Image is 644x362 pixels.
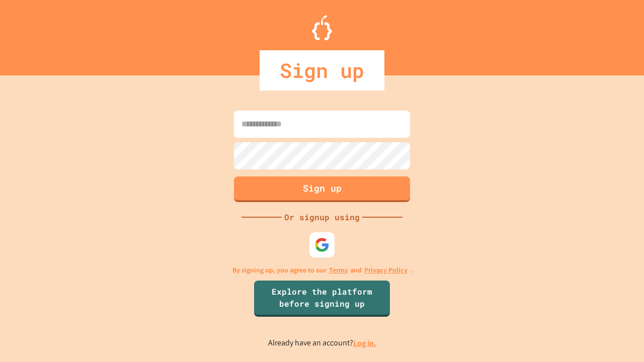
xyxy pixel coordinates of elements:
[353,338,376,348] a: Log in.
[364,265,408,276] a: Privacy Policy
[234,176,410,202] button: Sign up
[329,265,348,276] a: Terms
[282,211,362,223] div: Or signup using
[232,265,412,276] p: By signing up, you agree to our and .
[254,281,390,317] a: Explore the platform before signing up
[312,15,332,40] img: Logo.svg
[260,50,384,90] div: Sign up
[268,337,376,349] p: Already have an account?
[314,237,330,252] img: google-icon.svg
